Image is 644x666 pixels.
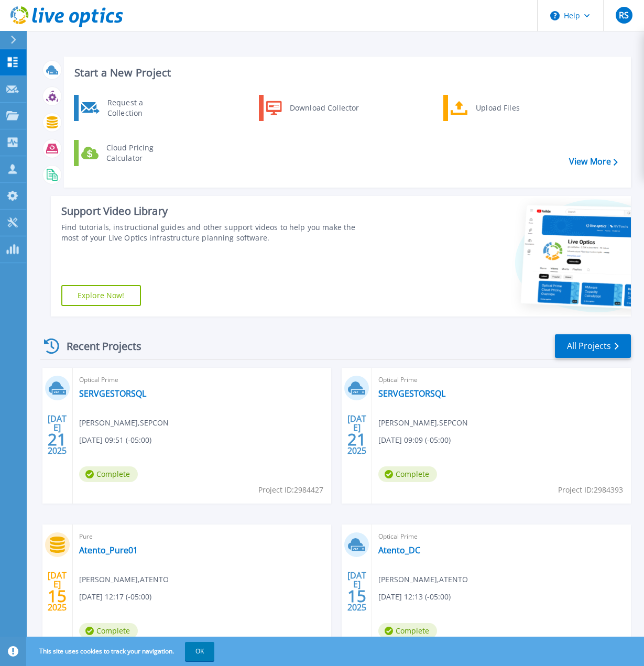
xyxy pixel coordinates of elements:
span: Project ID: 2984393 [558,484,623,496]
span: 15 [48,592,67,601]
span: Optical Prime [378,374,625,386]
span: 21 [48,435,67,444]
div: Recent Projects [40,333,156,359]
span: Complete [378,466,437,482]
a: Upload Files [443,95,551,121]
a: View More [569,157,618,167]
a: Atento_DC [378,545,420,555]
a: Request a Collection [74,95,181,121]
div: [DATE] 2025 [347,416,367,454]
span: 21 [347,435,366,444]
div: Find tutorials, instructional guides and other support videos to help you make the most of your L... [61,222,363,243]
a: Download Collector [259,95,366,121]
div: Request a Collection [102,97,179,118]
button: OK [185,642,214,661]
div: Support Video Library [61,204,363,218]
span: Complete [79,623,138,639]
span: [DATE] 12:13 (-05:00) [378,591,451,603]
a: Explore Now! [61,285,141,306]
a: SERVGESTORSQL [79,388,146,399]
span: [DATE] 12:17 (-05:00) [79,591,151,603]
div: Download Collector [285,97,364,118]
a: Atento_Pure01 [79,545,138,555]
span: Optical Prime [79,374,325,386]
span: Complete [79,466,138,482]
span: [PERSON_NAME] , ATENTO [378,574,468,585]
h3: Start a New Project [74,67,617,79]
span: This site uses cookies to track your navigation. [29,642,214,661]
span: 15 [347,592,366,601]
span: [PERSON_NAME] , SEPCON [378,417,468,429]
div: Cloud Pricing Calculator [101,143,179,163]
span: Pure [79,531,325,542]
span: [DATE] 09:09 (-05:00) [378,434,451,446]
span: [PERSON_NAME] , SEPCON [79,417,169,429]
span: RS [619,11,629,19]
a: All Projects [555,334,631,358]
div: [DATE] 2025 [347,572,367,610]
a: Cloud Pricing Calculator [74,140,181,166]
span: [PERSON_NAME] , ATENTO [79,574,169,585]
div: [DATE] 2025 [47,416,67,454]
span: [DATE] 09:51 (-05:00) [79,434,151,446]
div: [DATE] 2025 [47,572,67,610]
span: Optical Prime [378,531,625,542]
div: Upload Files [471,97,548,118]
span: Complete [378,623,437,639]
span: Project ID: 2984427 [258,484,323,496]
a: SERVGESTORSQL [378,388,445,399]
